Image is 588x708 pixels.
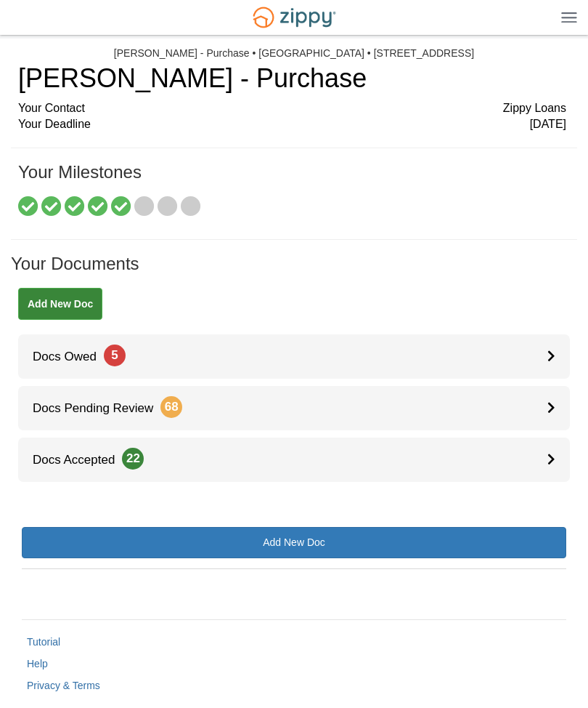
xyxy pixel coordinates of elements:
span: [DATE] [530,116,566,133]
a: Docs Owed5 [18,334,570,379]
span: Docs Pending Review [18,401,182,415]
span: 68 [160,396,182,418]
h1: [PERSON_NAME] - Purchase [18,64,566,93]
a: Tutorial [27,636,60,648]
div: [PERSON_NAME] - Purchase • [GEOGRAPHIC_DATA] • [STREET_ADDRESS] [114,47,474,60]
a: Docs Accepted22 [18,438,570,482]
span: Docs Accepted [18,453,144,467]
span: 22 [122,448,144,470]
a: Help [27,658,48,669]
a: Docs Pending Review68 [18,386,570,430]
h1: Your Documents [11,254,577,288]
span: Zippy Loans [503,100,566,117]
div: Your Deadline [18,116,566,133]
a: Add New Doc [18,288,102,320]
span: 5 [104,345,126,366]
a: Add New Doc [22,527,566,558]
div: Your Contact [18,100,566,117]
img: Mobile Dropdown Menu [561,12,577,23]
h1: Your Milestones [18,163,566,196]
a: Privacy & Terms [27,680,100,691]
span: Docs Owed [18,350,126,363]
